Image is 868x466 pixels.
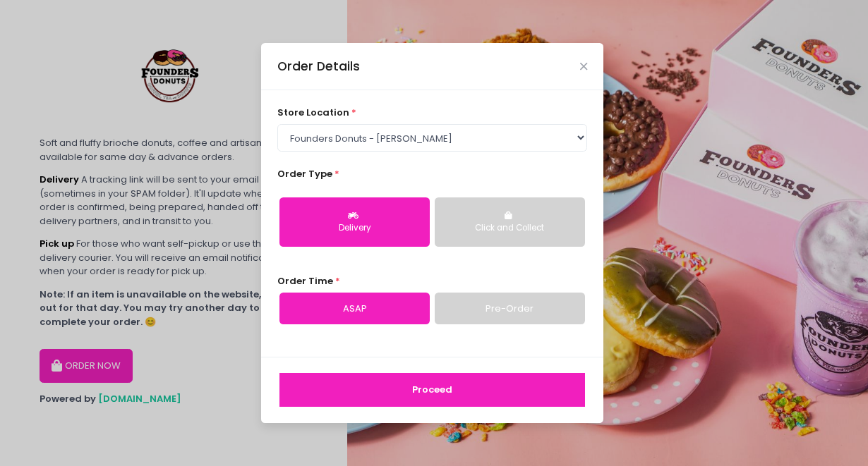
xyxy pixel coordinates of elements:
a: Pre-Order [435,293,585,325]
span: Order Time [277,274,333,288]
button: Click and Collect [435,197,585,247]
button: Proceed [279,373,585,407]
span: store location [277,106,349,119]
div: Delivery [289,222,420,235]
div: Order Details [277,57,360,75]
div: Click and Collect [445,222,575,235]
span: Order Type [277,167,332,180]
button: Delivery [279,197,430,247]
button: Close [580,63,587,70]
a: ASAP [279,293,430,325]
